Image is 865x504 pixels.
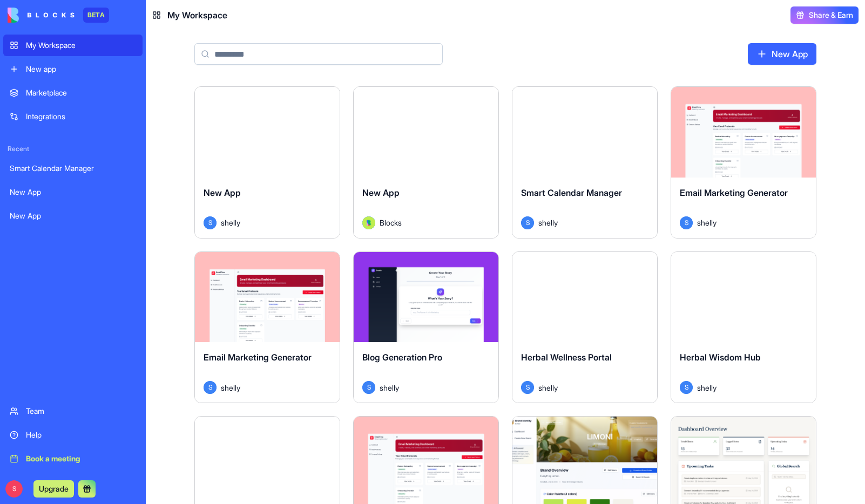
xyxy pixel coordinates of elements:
button: Upgrade [33,480,74,498]
span: S [5,480,23,498]
a: Upgrade [33,483,74,494]
span: shelly [538,217,558,228]
div: Help [26,430,136,440]
span: S [521,381,534,394]
a: Email Marketing GeneratorSshelly [194,251,340,404]
a: Smart Calendar ManagerSshelly [512,86,658,239]
span: New App [362,187,400,198]
div: Book a meeting [26,453,136,464]
span: Blog Generation Pro [362,352,442,363]
a: Help [3,424,143,446]
img: logo [8,8,75,23]
span: S [680,216,693,229]
div: New App [10,187,136,197]
span: Email Marketing Generator [204,352,312,363]
span: shelly [221,382,240,393]
div: New app [26,64,136,74]
a: Email Marketing GeneratorSshelly [671,86,816,239]
a: BETA [8,8,109,23]
div: Marketplace [26,87,136,98]
div: Team [26,406,136,417]
a: Herbal Wisdom HubSshelly [671,251,816,404]
span: shelly [538,382,558,393]
a: Marketplace [3,82,143,104]
a: Blog Generation ProSshelly [353,251,499,404]
span: shelly [697,382,717,393]
img: Avatar [362,216,375,229]
span: Smart Calendar Manager [521,187,622,198]
a: New App [3,205,143,227]
div: BETA [83,8,109,23]
span: Herbal Wellness Portal [521,352,612,363]
span: S [204,216,217,229]
span: shelly [697,217,717,228]
a: New app [3,58,143,80]
span: Email Marketing Generator [680,187,788,198]
span: Blocks [380,217,402,228]
span: S [521,216,534,229]
a: New App [748,43,816,65]
a: Team [3,400,143,422]
span: Share & Earn [809,10,853,21]
span: Herbal Wisdom Hub [680,352,761,363]
a: Herbal Wellness PortalSshelly [512,251,658,404]
div: My Workspace [26,40,136,51]
a: Integrations [3,106,143,127]
div: Integrations [26,111,136,122]
a: My Workspace [3,35,143,56]
span: S [362,381,375,394]
a: Smart Calendar Manager [3,158,143,179]
a: Book a meeting [3,448,143,469]
span: New App [204,187,241,198]
span: shelly [221,217,240,228]
a: New App [3,181,143,203]
span: S [680,381,693,394]
div: Smart Calendar Manager [10,163,136,174]
span: shelly [380,382,399,393]
button: Share & Earn [790,6,859,24]
a: New AppSshelly [194,86,340,239]
span: Recent [3,145,143,153]
a: New AppAvatarBlocks [353,86,499,239]
span: S [204,381,217,394]
div: New App [10,210,136,221]
span: My Workspace [167,9,227,22]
